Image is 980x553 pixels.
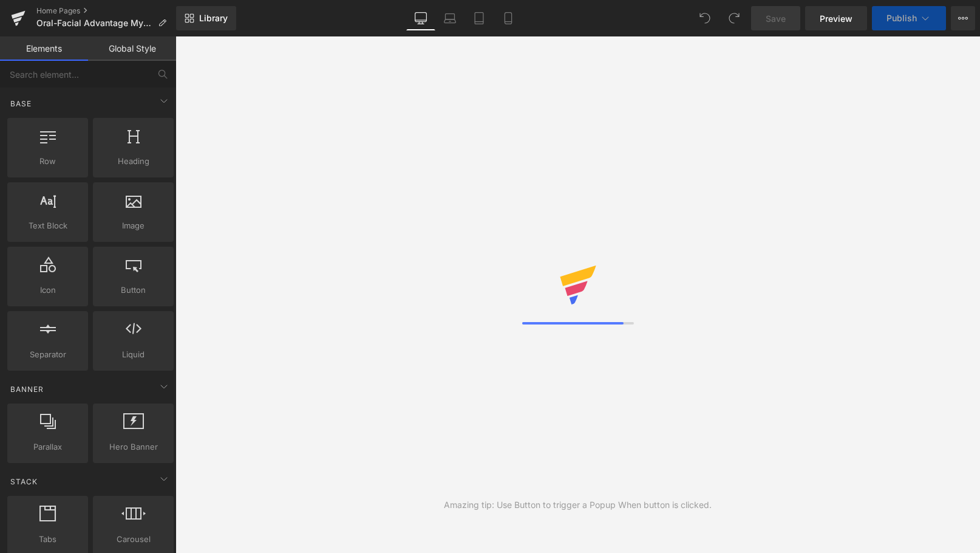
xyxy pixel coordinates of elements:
span: Library [199,13,228,24]
span: Hero Banner [97,441,170,453]
a: New Library [176,6,236,30]
span: Publish [886,13,917,23]
a: Mobile [494,6,523,30]
span: Liquid [97,348,170,361]
a: Desktop [406,6,435,30]
a: Tablet [464,6,494,30]
a: Home Pages [36,6,176,16]
span: Text Block [11,219,84,232]
span: Save [766,12,786,25]
a: Preview [805,6,867,30]
span: Parallax [11,441,84,453]
span: Preview [820,12,852,25]
div: Amazing tip: Use Button to trigger a Popup When button is clicked. [444,498,712,512]
span: Base [9,98,33,109]
button: Undo [693,6,717,30]
button: Redo [722,6,746,30]
span: Tabs [11,533,84,546]
span: Stack [9,476,39,487]
button: More [951,6,975,30]
span: Row [11,155,84,168]
a: Laptop [435,6,464,30]
span: Heading [97,155,170,168]
span: Separator [11,348,84,361]
a: Global Style [88,36,176,61]
span: Carousel [97,533,170,546]
span: Button [97,284,170,297]
span: Banner [9,383,45,395]
button: Publish [872,6,946,30]
span: Oral-Facial Advantage Myofunctional Therapy [GEOGRAPHIC_DATA] [GEOGRAPHIC_DATA] [36,18,153,28]
span: Image [97,219,170,232]
span: Icon [11,284,84,297]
